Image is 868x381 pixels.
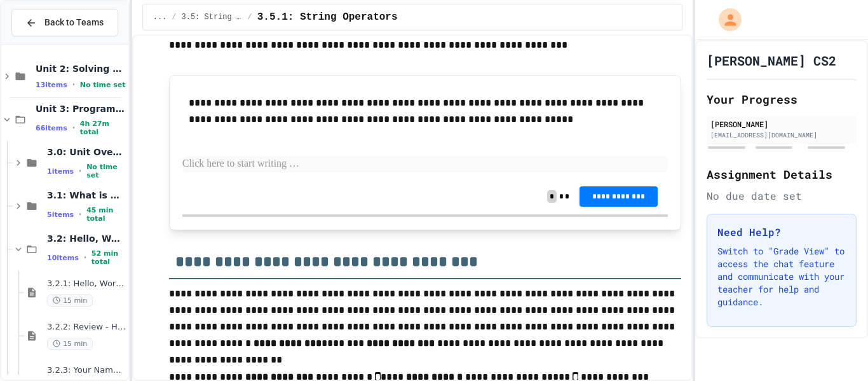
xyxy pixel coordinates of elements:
[172,12,176,22] span: /
[707,90,857,108] h2: Your Progress
[153,12,167,22] span: ...
[710,118,853,130] div: [PERSON_NAME]
[11,9,118,36] button: Back to Teams
[182,12,243,22] span: 3.5: String Operators
[717,225,846,240] h3: Need Help?
[707,165,857,183] h2: Assignment Details
[248,12,252,22] span: /
[44,16,104,29] span: Back to Teams
[257,10,398,25] span: 3.5.1: String Operators
[717,245,846,308] p: Switch to "Grade View" to access the chat feature and communicate with your teacher for help and ...
[707,188,857,204] div: No due date set
[707,52,836,69] h1: [PERSON_NAME] CS2
[705,5,745,34] div: My Account
[710,130,853,140] div: [EMAIL_ADDRESS][DOMAIN_NAME]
